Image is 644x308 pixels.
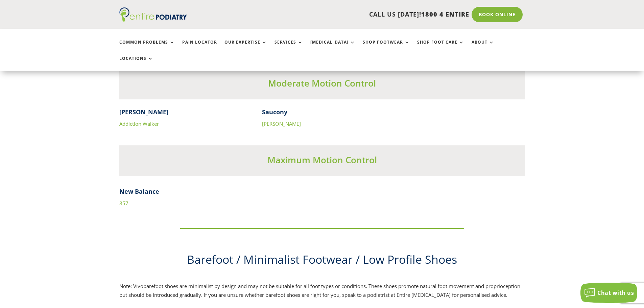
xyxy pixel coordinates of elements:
[417,40,464,54] a: Shop Foot Care
[472,40,494,54] a: About
[421,10,469,18] span: 1800 4 ENTIRE
[213,10,469,19] p: CALL US [DATE]!
[262,120,301,127] a: [PERSON_NAME]
[119,252,525,271] h2: ​Barefoot / Minimalist Footwear / Low Profile Shoes
[119,40,175,54] a: Common Problems
[119,120,159,127] a: Addiction Walker
[119,56,153,71] a: Locations
[119,187,525,199] h4: New Balance
[182,40,217,54] a: Pain Locator
[363,40,410,54] a: Shop Footwear
[119,7,187,22] img: logo (1)
[119,282,525,299] p: Note: Vivobarefoot shoes are minimalist by design and may not be suitable for all foot types or c...
[119,108,240,120] h4: [PERSON_NAME]
[119,77,525,93] h3: Moderate Motion Control
[275,40,303,54] a: Services
[580,283,637,303] button: Chat with us
[472,7,523,22] a: Book Online
[119,16,187,23] a: Entire Podiatry
[119,154,525,169] h3: Maximum Motion Control
[119,200,128,207] a: 857
[597,289,634,297] span: Chat with us
[224,40,267,54] a: Our Expertise
[262,108,382,120] h4: Saucony
[310,40,355,54] a: [MEDICAL_DATA]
